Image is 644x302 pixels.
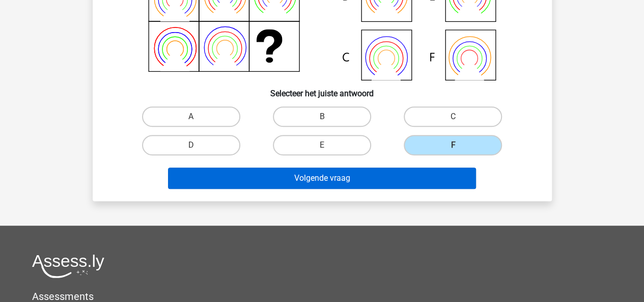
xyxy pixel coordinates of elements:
[142,106,240,127] label: A
[168,168,476,189] button: Volgende vraag
[273,135,371,155] label: E
[109,80,536,98] h6: Selecteer het juiste antwoord
[404,106,502,127] label: C
[142,135,240,155] label: D
[404,135,502,155] label: F
[32,254,104,278] img: Assessly logo
[273,106,371,127] label: B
